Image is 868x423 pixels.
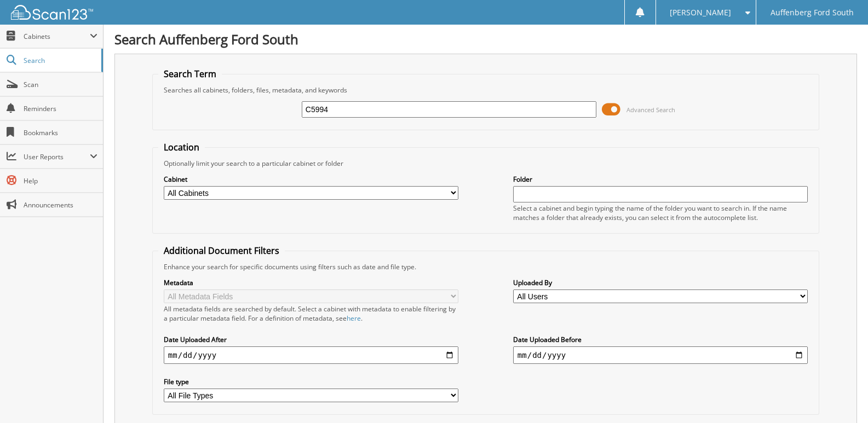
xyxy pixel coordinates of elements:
[24,200,97,210] span: Announcements
[513,278,808,287] label: Uploaded By
[158,159,813,168] div: Optionally limit your search to a particular cabinet or folder
[24,152,90,161] span: User Reports
[164,346,458,364] input: start
[114,30,857,48] h1: Search Auffenberg Ford South
[164,278,458,287] label: Metadata
[513,335,808,344] label: Date Uploaded Before
[813,370,868,423] iframe: Chat Widget
[164,304,458,323] div: All metadata fields are searched by default. Select a cabinet with metadata to enable filtering b...
[24,56,96,65] span: Search
[513,346,808,364] input: end
[24,128,97,137] span: Bookmarks
[158,245,285,257] legend: Additional Document Filters
[164,175,458,184] label: Cabinet
[513,175,808,184] label: Folder
[158,141,205,153] legend: Location
[24,32,90,41] span: Cabinets
[670,9,731,16] span: [PERSON_NAME]
[513,204,808,222] div: Select a cabinet and begin typing the name of the folder you want to search in. If the name match...
[24,176,97,186] span: Help
[158,85,813,95] div: Searches all cabinets, folders, files, metadata, and keywords
[24,104,97,113] span: Reminders
[158,68,222,80] legend: Search Term
[158,262,813,271] div: Enhance your search for specific documents using filters such as date and file type.
[164,335,458,344] label: Date Uploaded After
[164,377,458,386] label: File type
[11,5,93,20] img: scan123-logo-white.svg
[347,314,361,323] a: here
[24,80,97,89] span: Scan
[626,106,675,114] span: Advanced Search
[771,9,854,16] span: Auffenberg Ford South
